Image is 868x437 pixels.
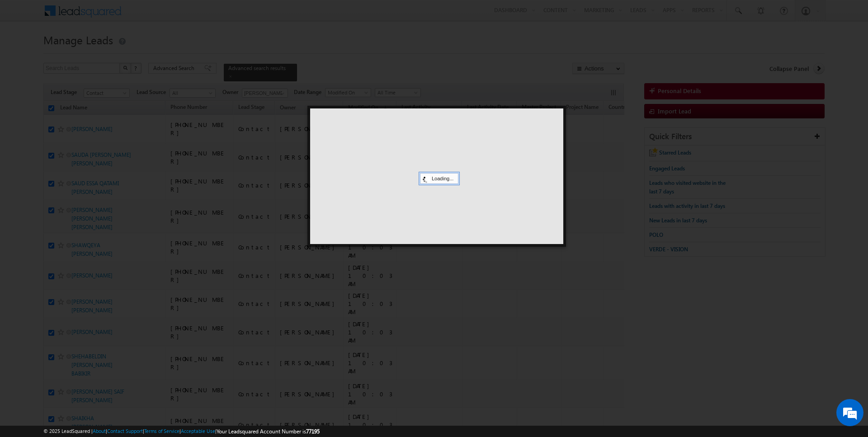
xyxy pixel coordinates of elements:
span: 77195 [306,428,320,435]
span: Your Leadsquared Account Number is [217,428,320,435]
a: About [93,428,106,434]
a: Contact Support [107,428,143,434]
a: Acceptable Use [181,428,215,434]
div: Loading... [420,173,458,184]
span: © 2025 LeadSquared | | | | | [43,427,320,436]
a: Terms of Service [144,428,179,434]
